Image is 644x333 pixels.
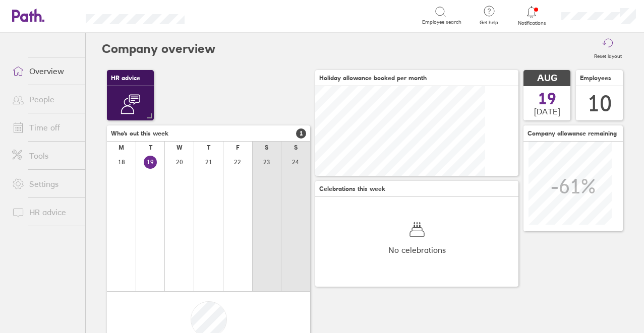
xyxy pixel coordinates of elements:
[4,117,85,138] a: Time off
[422,19,461,25] span: Employee search
[4,146,85,166] a: Tools
[4,89,85,109] a: People
[102,33,215,65] h2: Company overview
[538,91,556,107] span: 19
[236,144,240,151] div: F
[296,128,306,139] span: 1
[119,144,124,151] div: M
[588,50,628,59] label: Reset layout
[588,33,628,65] button: Reset layout
[149,144,152,151] div: T
[319,75,427,82] span: Holiday allowance booked per month
[4,174,85,194] a: Settings
[4,61,85,81] a: Overview
[115,114,146,252] div: Get expert help and advice on employment law, employee contracts and HR with NatWest Mentor.
[207,144,210,151] div: T
[4,202,85,222] a: HR advice
[294,144,298,151] div: S
[588,91,612,116] div: 10
[534,107,560,116] span: [DATE]
[319,185,385,192] span: Celebrations this week
[388,245,446,254] span: No celebrations
[528,130,617,137] span: Company allowance remaining
[265,144,268,151] div: S
[580,75,611,82] span: Employees
[111,130,168,137] span: Who's out this week
[473,20,505,26] span: Get help
[537,73,557,84] span: AUG
[515,20,548,26] span: Notifications
[111,75,140,82] span: HR advice
[177,144,183,151] div: W
[212,11,238,20] div: Search
[515,5,548,26] a: Notifications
